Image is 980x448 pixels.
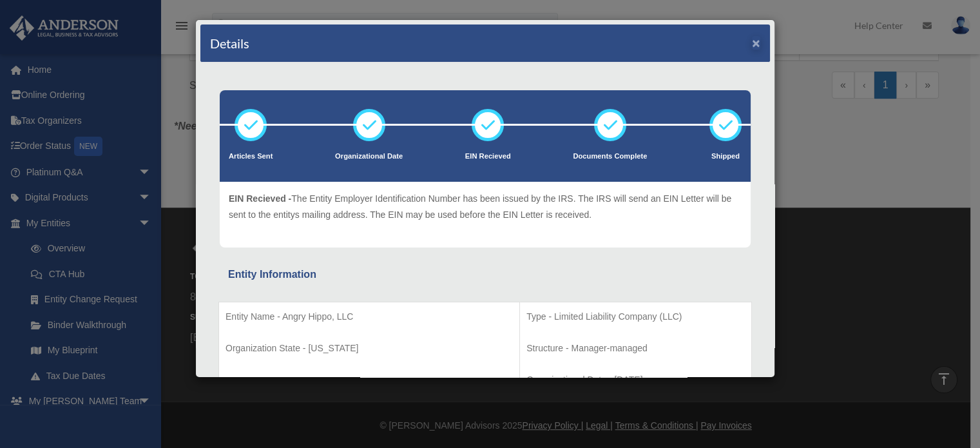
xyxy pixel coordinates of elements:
[229,191,742,222] p: The Entity Employer Identification Number has been issued by the IRS. The IRS will send an EIN Le...
[228,266,742,284] div: Entity Information
[752,36,760,50] button: ×
[210,34,249,52] h4: Details
[229,150,273,163] p: Articles Sent
[229,193,291,204] span: EIN Recieved -
[526,372,745,388] p: Organizational Date - [DATE]
[465,150,511,163] p: EIN Recieved
[335,150,403,163] p: Organizational Date
[526,340,745,356] p: Structure - Manager-managed
[573,150,647,163] p: Documents Complete
[226,309,513,325] p: Entity Name - Angry Hippo, LLC
[526,309,745,325] p: Type - Limited Liability Company (LLC)
[709,150,742,163] p: Shipped
[226,340,513,356] p: Organization State - [US_STATE]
